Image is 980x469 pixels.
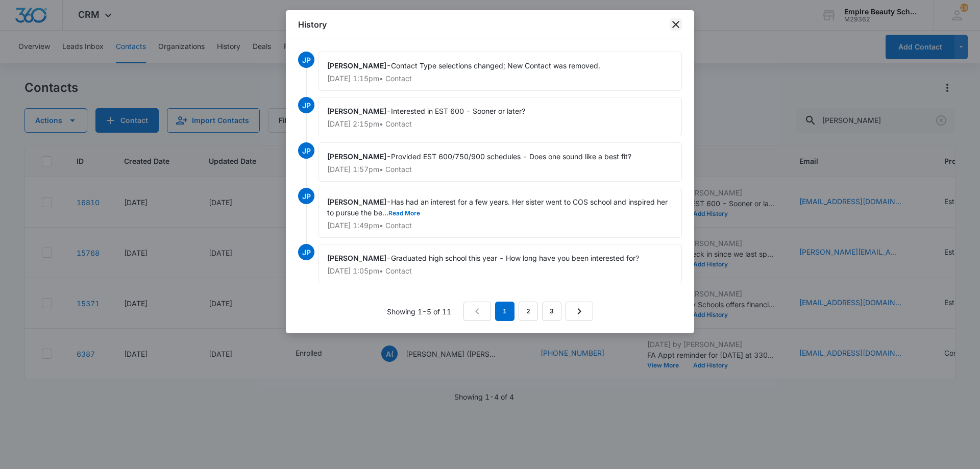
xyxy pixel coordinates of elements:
span: [PERSON_NAME] [327,61,386,70]
span: Interested in EST 600 - Sooner or later? [391,107,525,115]
span: JP [298,97,314,113]
a: Page 2 [519,302,538,321]
p: [DATE] 1:15pm • Contact [327,75,673,82]
span: Has had an interest for a few years. Her sister went to COS school and inspired her to pursue the... [327,198,670,217]
p: Showing 1-5 of 11 [387,306,451,317]
span: [PERSON_NAME] [327,254,386,262]
em: 1 [495,302,514,321]
button: close [670,18,682,31]
span: JP [298,244,314,260]
div: - [318,97,682,136]
span: Provided EST 600/750/900 schedules - Does one sound like a best fit? [391,152,631,161]
span: JP [298,142,314,159]
div: - [318,142,682,182]
p: [DATE] 2:15pm • Contact [327,120,673,128]
p: [DATE] 1:05pm • Contact [327,267,673,275]
h1: History [298,18,327,31]
div: - [318,52,682,91]
button: Read More [388,210,420,216]
span: [PERSON_NAME] [327,107,386,115]
div: - [318,244,682,283]
span: JP [298,52,314,68]
span: JP [298,188,314,204]
span: Graduated high school this year - How long have you been interested for? [391,254,639,262]
div: - [318,188,682,238]
p: [DATE] 1:49pm • Contact [327,222,673,229]
span: [PERSON_NAME] [327,152,386,161]
nav: Pagination [463,302,593,321]
span: [PERSON_NAME] [327,198,386,206]
span: Contact Type selections changed; New Contact was removed. [391,61,600,70]
a: Next Page [566,302,593,321]
a: Page 3 [542,302,561,321]
p: [DATE] 1:57pm • Contact [327,166,673,173]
